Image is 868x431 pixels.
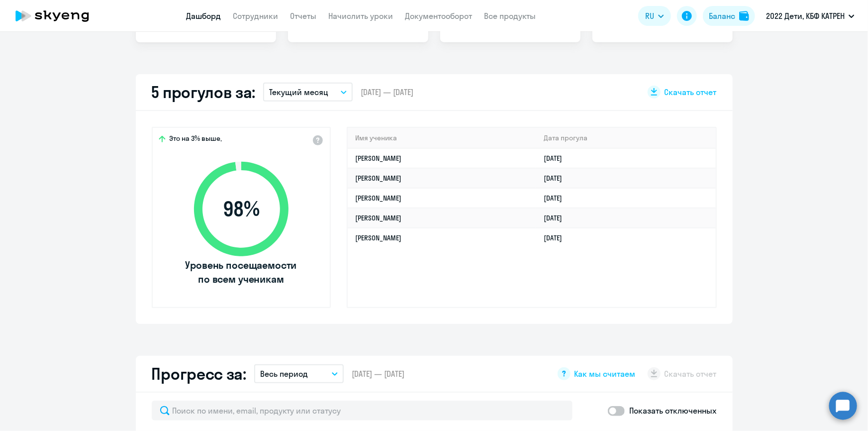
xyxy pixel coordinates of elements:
[184,197,298,221] span: 98 %
[544,174,570,183] a: [DATE]
[544,214,570,222] a: [DATE]
[544,154,570,163] a: [DATE]
[544,233,570,242] a: [DATE]
[575,368,636,379] span: Как мы считаем
[152,401,573,421] input: Поиск по имени, email, продукту или статусу
[356,214,402,222] a: [PERSON_NAME]
[269,86,328,98] p: Текущий месяц
[290,11,317,21] a: Отчеты
[187,11,221,21] a: Дашборд
[356,233,402,242] a: [PERSON_NAME]
[348,128,536,148] th: Имя ученика
[184,258,298,286] span: Уровень посещаемости по всем ученикам
[260,368,308,380] p: Весь период
[638,6,671,26] button: RU
[484,11,536,21] a: Все продукты
[254,364,344,383] button: Весь период
[152,82,256,102] h2: 5 прогулов за:
[703,6,755,26] button: Балансbalance
[761,4,860,28] button: 2022 Дети, КБФ КАТРЕН
[356,154,402,163] a: [PERSON_NAME]
[709,10,735,22] div: Баланс
[356,174,402,183] a: [PERSON_NAME]
[739,11,749,21] img: balance
[356,194,402,203] a: [PERSON_NAME]
[329,11,393,21] a: Начислить уроки
[536,128,715,148] th: Дата прогула
[352,368,404,379] span: [DATE] — [DATE]
[630,405,717,417] p: Показать отключенных
[152,364,246,384] h2: Прогресс за:
[766,10,845,22] p: 2022 Дети, КБФ КАТРЕН
[645,10,654,22] span: RU
[361,87,413,98] span: [DATE] — [DATE]
[405,11,473,21] a: Документооборот
[233,11,279,21] a: Сотрудники
[665,87,717,98] span: Скачать отчет
[263,83,353,102] button: Текущий месяц
[544,194,570,203] a: [DATE]
[170,134,222,146] span: Это на 3% выше,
